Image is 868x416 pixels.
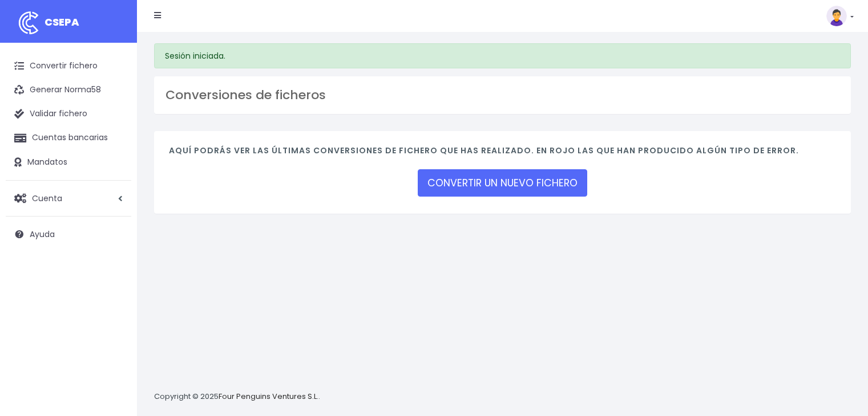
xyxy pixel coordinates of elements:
[45,15,79,29] span: CSEPA
[418,169,587,197] a: CONVERTIR UN NUEVO FICHERO
[6,78,131,102] a: Generar Norma58
[30,229,55,240] span: Ayuda
[826,6,847,26] img: profile
[154,391,320,403] p: Copyright © 2025 .
[169,146,836,161] h4: Aquí podrás ver las últimas conversiones de fichero que has realizado. En rojo las que han produc...
[6,186,131,210] a: Cuenta
[14,9,43,37] img: logo
[219,391,318,402] a: Four Penguins Ventures S.L.
[6,222,131,246] a: Ayuda
[6,54,131,78] a: Convertir fichero
[6,150,131,174] a: Mandatos
[154,43,851,68] div: Sesión iniciada.
[6,126,131,150] a: Cuentas bancarias
[32,192,62,203] span: Cuenta
[165,88,839,103] h3: Conversiones de ficheros
[6,102,131,126] a: Validar fichero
